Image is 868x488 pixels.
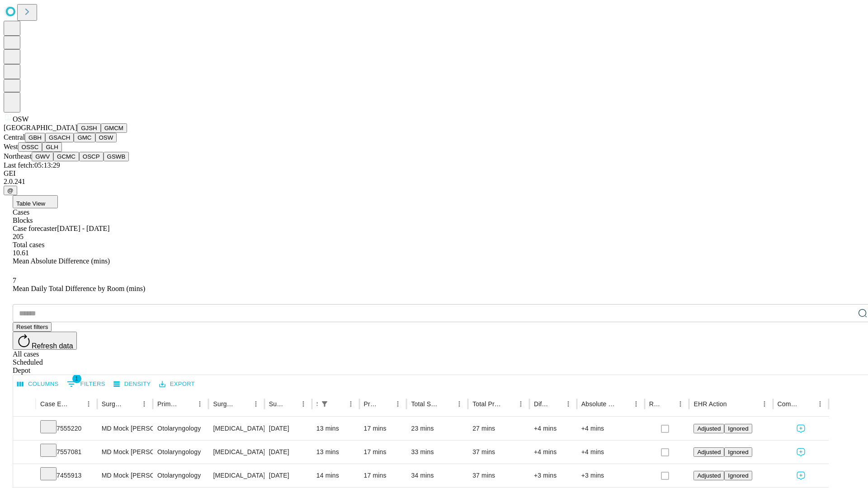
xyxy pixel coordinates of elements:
button: Sort [440,398,453,410]
div: 7555220 [40,417,93,440]
div: MD Mock [PERSON_NAME] [102,441,148,464]
div: Otolaryngology [157,464,204,487]
div: Absolute Difference [581,400,616,408]
div: 13 mins [316,441,355,464]
button: OSW [95,133,117,142]
span: Reset filters [16,324,48,330]
div: MD Mock [PERSON_NAME] [102,417,148,440]
button: GBH [25,133,45,142]
div: 27 mins [472,417,525,440]
span: Case forecaster [13,225,57,232]
button: Menu [562,398,575,410]
div: EHR Action [693,400,726,408]
button: Ignored [724,447,752,457]
span: [GEOGRAPHIC_DATA] [4,124,77,131]
div: Surgery Name [213,400,236,408]
button: Sort [237,398,250,410]
div: 2.0.241 [4,178,864,186]
div: [MEDICAL_DATA] INSERTION TUBE [MEDICAL_DATA] [213,464,259,487]
span: 1 [72,374,81,383]
button: Table View [13,195,58,208]
span: 10.61 [13,249,29,257]
button: Sort [379,398,392,410]
div: 37 mins [472,441,525,464]
div: 34 mins [411,464,463,487]
span: Last fetch: 05:13:29 [4,161,60,169]
div: 14 mins [316,464,355,487]
button: Menu [297,398,310,410]
button: Menu [392,398,404,410]
button: Expand [18,468,31,484]
div: 17 mins [364,464,402,487]
button: Menu [630,398,642,410]
button: Menu [453,398,466,410]
span: Mean Absolute Difference (mins) [13,257,110,265]
span: Adjusted [697,449,721,455]
button: @ [4,186,17,195]
div: +4 mins [534,417,572,440]
span: Ignored [728,449,748,455]
span: @ [7,187,14,194]
button: GMC [74,133,95,142]
button: Expand [18,445,31,460]
button: Adjusted [693,424,724,433]
div: 17 mins [364,441,402,464]
button: Sort [70,398,82,410]
button: Sort [801,398,814,410]
button: GWV [32,152,53,161]
button: Menu [138,398,151,410]
button: Show filters [318,398,331,410]
button: Sort [661,398,674,410]
button: Sort [284,398,297,410]
button: Sort [181,398,193,410]
span: Table View [16,200,45,207]
span: Northeast [4,152,32,160]
div: 7455913 [40,464,93,487]
span: Ignored [728,472,748,479]
button: Ignored [724,424,752,433]
div: Surgery Date [269,400,283,408]
span: Central [4,133,25,141]
div: GEI [4,169,864,178]
button: GSWB [104,152,129,161]
button: Density [111,377,153,391]
button: GJSH [77,123,101,133]
div: +4 mins [581,441,640,464]
div: +4 mins [581,417,640,440]
button: Select columns [15,377,61,391]
div: 33 mins [411,441,463,464]
span: 7 [13,277,16,284]
button: Refresh data [13,332,77,350]
div: Scheduled In Room Duration [316,400,317,408]
div: Otolaryngology [157,441,204,464]
button: Menu [344,398,357,410]
button: GLH [42,142,61,152]
div: Otolaryngology [157,417,204,440]
div: Case Epic Id [40,400,69,408]
button: Menu [514,398,527,410]
div: 37 mins [472,464,525,487]
span: Mean Daily Total Difference by Room (mins) [13,285,145,292]
button: Sort [617,398,630,410]
span: Total cases [13,241,44,249]
button: Sort [125,398,138,410]
span: Adjusted [697,425,721,432]
button: Reset filters [13,322,52,332]
button: GSACH [45,133,74,142]
div: Comments [778,400,800,408]
div: Surgeon Name [102,400,124,408]
button: Menu [250,398,262,410]
button: OSCP [79,152,104,161]
button: Export [157,377,197,391]
button: Adjusted [693,471,724,480]
div: [MEDICAL_DATA] INSERTION TUBE [MEDICAL_DATA] [213,441,259,464]
span: West [4,143,18,150]
div: 23 mins [411,417,463,440]
button: Show filters [65,377,108,391]
button: Adjusted [693,447,724,457]
button: Sort [502,398,514,410]
span: OSW [13,115,29,123]
span: Adjusted [697,472,721,479]
button: GMCM [101,123,127,133]
button: Menu [82,398,95,410]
